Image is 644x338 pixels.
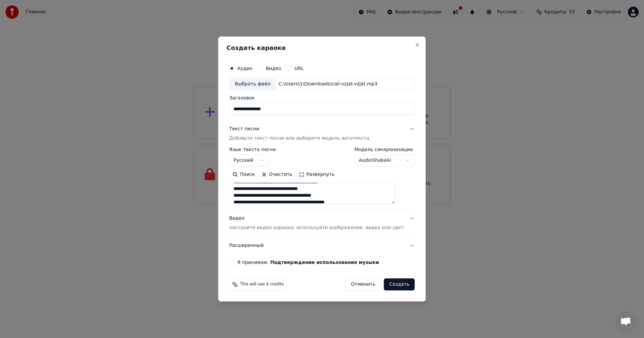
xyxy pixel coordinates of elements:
label: Язык текста песни [229,147,276,152]
h2: Создать караоке [226,45,417,51]
label: Видео [266,66,281,71]
div: Видео [229,215,404,231]
label: Модель синхронизации [355,147,415,152]
label: URL [294,66,304,71]
button: Расширенный [229,237,415,254]
button: Отменить [345,278,381,290]
button: Очистить [258,170,296,180]
button: Я принимаю [270,260,379,265]
button: Текст песниДобавьте текст песни или выберите модель автотекста [229,121,415,147]
button: Развернуть [296,170,338,180]
p: Добавьте текст песни или выберите модель автотекста [229,135,369,142]
label: Я принимаю [237,260,379,265]
button: ВидеоНастройте видео караоке: используйте изображение, видео или цвет [229,210,415,237]
div: Текст песни [229,126,259,133]
p: Настройте видео караоке: используйте изображение, видео или цвет [229,224,404,231]
button: Создать [384,278,415,290]
button: Поиск [229,170,258,180]
div: C:\Users\1\Downloads\cali-vzjat-vzjat.mp3 [276,81,380,87]
label: Заголовок [229,96,415,100]
div: Текст песниДобавьте текст песни или выберите модель автотекста [229,147,415,210]
label: Аудио [237,66,252,71]
span: This will use 4 credits [240,282,283,287]
div: Выбрать файл [229,78,276,90]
